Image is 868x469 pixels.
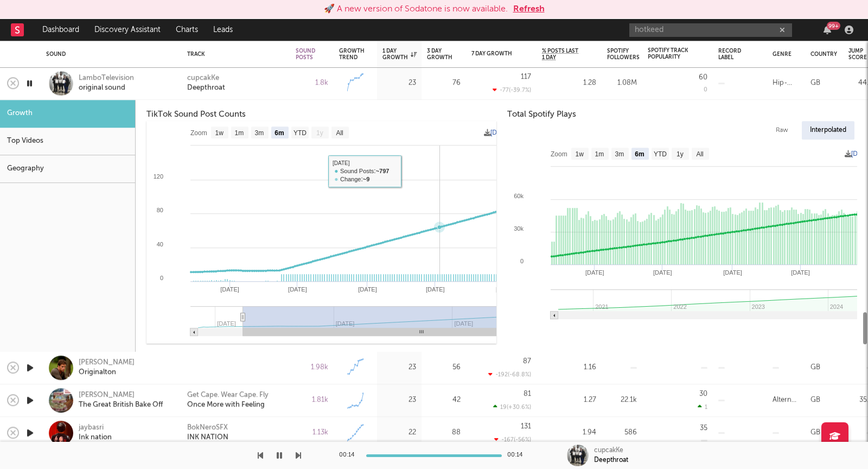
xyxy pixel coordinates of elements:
[427,77,461,90] div: 76
[296,394,328,407] div: 1.81k
[810,427,820,440] div: GB
[187,84,225,93] a: Deepthroat
[79,391,163,401] div: [PERSON_NAME]
[595,150,604,158] text: 1m
[79,401,163,410] div: The Great British Bake Off
[585,269,604,276] text: [DATE]
[493,86,531,93] div: -77 ( -39.7 % )
[576,150,584,158] text: 1w
[187,74,219,84] a: cupcakKe
[187,401,265,410] div: Once More with Feeling
[146,108,496,121] div: TikTok Sound Post Counts
[594,455,628,465] div: Deepthroat
[296,362,328,375] div: 1.98k
[79,368,135,378] div: Originalton
[190,129,207,137] text: Zoom
[773,77,800,90] div: Hip-Hop/Rap
[79,74,134,93] a: LamboTelevisionoriginal sound
[382,427,416,440] div: 22
[339,48,366,61] div: Growth Trend
[810,394,820,407] div: GB
[235,129,244,137] text: 1m
[187,391,269,401] a: Get Cape. Wear Cape. Fly
[79,391,163,410] a: [PERSON_NAME]The Great British Bake Off
[296,427,328,440] div: 1.13k
[296,48,315,61] div: Sound Posts
[187,423,228,433] a: BokNeroSFX
[551,150,567,158] text: Zoom
[520,258,524,264] text: 0
[382,77,416,90] div: 23
[382,48,417,61] div: 1 Day Growth
[654,150,667,158] text: YTD
[79,84,134,93] div: original sound
[542,394,596,407] div: 1.27
[507,449,529,462] div: 00:14
[848,48,867,61] div: Jump Score
[187,433,228,443] a: INK NATION
[542,77,596,90] div: 1.28
[157,241,163,248] text: 40
[648,47,691,60] div: Spotify Track Popularity
[507,108,857,121] h3: Total Spotify Plays
[488,371,531,378] div: -192 ( -68.8 % )
[187,51,279,58] div: Track
[494,436,531,443] div: -167 ( -56 % )
[696,150,703,158] text: All
[635,150,644,158] text: 6m
[154,173,163,180] text: 120
[427,394,461,407] div: 42
[827,22,840,30] div: 99 +
[168,19,206,41] a: Charts
[427,362,461,375] div: 56
[629,23,792,37] input: Search for artists
[542,48,580,61] span: % Posts Last 1 Day
[471,50,515,57] div: 7 Day Growth
[382,394,416,407] div: 23
[324,3,508,16] div: 🚀 A new version of Sodatone is now available.
[521,423,531,430] div: 131
[79,358,135,368] div: [PERSON_NAME]
[607,394,637,407] div: 22.1k
[718,48,745,61] div: Record Label
[514,193,524,199] text: 60k
[79,423,112,433] div: jaybasri
[427,48,452,61] div: 3 Day Growth
[157,207,163,213] text: 80
[594,446,623,455] div: cupcakKe
[700,424,707,432] div: 35
[704,87,707,93] div: 0
[542,362,596,375] div: 1.16
[607,77,637,90] div: 1.08M
[773,394,800,407] div: Alternative
[79,423,112,443] a: jaybasriInk nation
[810,51,837,58] div: Country
[810,77,820,90] div: GB
[296,77,328,90] div: 1.8k
[79,358,135,378] a: [PERSON_NAME]Originalton
[79,433,112,443] div: Ink nation
[220,286,239,293] text: [DATE]
[698,403,707,410] div: 1
[382,362,416,375] div: 23
[293,129,307,137] text: YTD
[493,403,531,410] div: 19 ( +30.6 % )
[699,390,707,397] div: 30
[87,19,168,41] a: Discovery Assistant
[514,225,524,232] text: 30k
[79,74,134,84] div: LamboTelevision
[676,150,684,158] text: 1y
[339,449,361,462] div: 00:14
[35,19,87,41] a: Dashboard
[336,129,343,137] text: All
[723,269,742,276] text: [DATE]
[615,150,624,158] text: 3m
[46,51,171,58] div: Sound
[521,73,531,80] div: 117
[426,286,445,293] text: [DATE]
[496,286,515,293] text: [DATE]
